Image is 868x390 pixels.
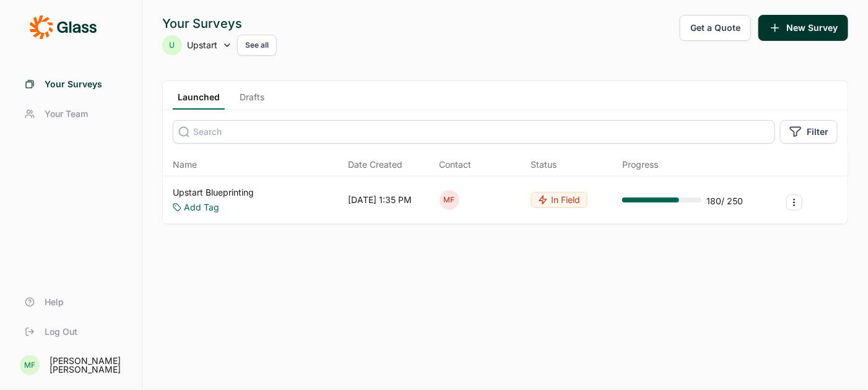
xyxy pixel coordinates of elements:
[45,108,88,120] span: Your Team
[237,35,277,56] button: See all
[45,78,102,90] span: Your Surveys
[45,296,64,308] span: Help
[440,190,459,210] div: MF
[187,39,217,51] span: Upstart
[162,15,277,32] div: Your Surveys
[45,326,77,338] span: Log Out
[173,120,775,144] input: Search
[173,186,254,199] a: Upstart Blueprinting
[50,357,127,374] div: [PERSON_NAME] [PERSON_NAME]
[348,194,412,206] div: [DATE] 1:35 PM
[680,15,751,41] button: Get a Quote
[173,158,197,171] span: Name
[786,194,802,210] button: Survey Actions
[20,355,40,375] div: MF
[531,192,588,208] button: In Field
[780,120,838,144] button: Filter
[440,158,472,171] div: Contact
[706,195,743,207] div: 180 / 250
[173,91,225,110] a: Launched
[235,91,269,110] a: Drafts
[758,15,848,41] button: New Survey
[348,158,402,171] span: Date Created
[184,201,219,214] a: Add Tag
[622,158,658,171] div: Progress
[531,158,557,171] div: Status
[162,35,182,55] div: U
[807,126,828,138] span: Filter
